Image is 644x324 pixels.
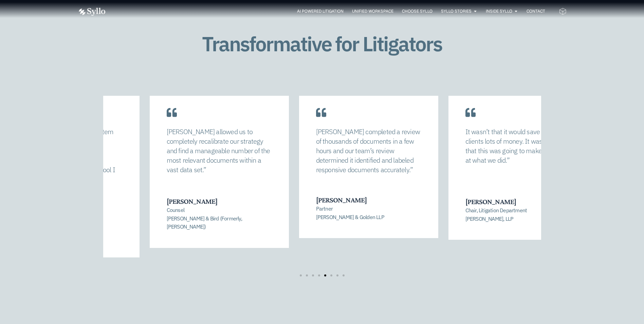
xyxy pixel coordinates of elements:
span: Go to slide 7 [336,274,338,276]
span: Go to slide 8 [343,274,345,276]
span: Go to slide 4 [318,274,320,276]
img: white logo [78,7,106,16]
span: Go to slide 6 [330,274,332,276]
a: AI Powered Litigation [297,8,344,14]
h3: [PERSON_NAME] [167,197,272,206]
span: Go to slide 1 [300,274,302,276]
span: Go to slide 5 [324,274,326,276]
h3: [PERSON_NAME] [316,196,421,204]
a: Contact [527,8,545,14]
p: [PERSON_NAME] completed a review of thousands of documents in a few hours and our team’s review d... [316,127,421,175]
p: Counsel [PERSON_NAME] & Bird (Formerly, [PERSON_NAME]) [167,206,272,231]
p: Partner [PERSON_NAME] & Golden LLP [316,204,421,221]
a: Inside Syllo [486,8,512,14]
div: 6 / 8 [150,96,289,257]
nav: Menu [119,8,545,15]
div: 7 / 8 [299,96,438,257]
a: Choose Syllo [402,8,433,14]
a: Unified Workspace [352,8,393,14]
a: Syllo Stories [441,8,472,14]
p: [PERSON_NAME] allowed us to completely recalibrate our strategy and find a manageable number of t... [167,127,272,175]
span: Go to slide 2 [306,274,308,276]
span: Go to slide 3 [312,274,314,276]
div: Menu Toggle [119,8,545,15]
h1: Transformative for Litigators [179,33,465,55]
div: Carousel [103,96,541,276]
